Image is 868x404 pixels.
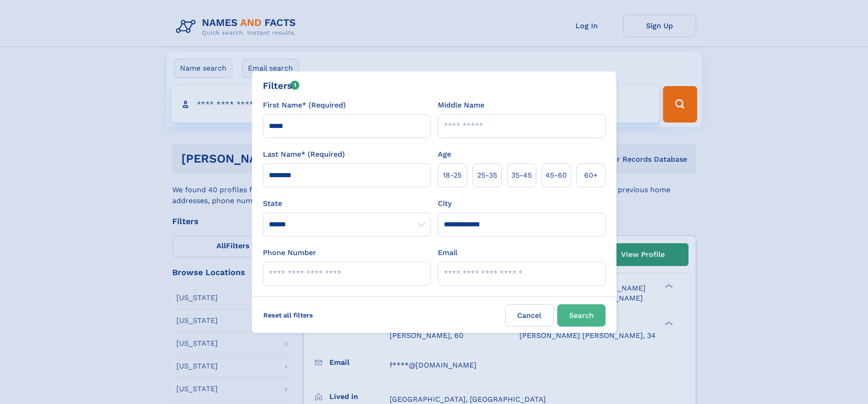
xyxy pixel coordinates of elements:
label: State [263,198,431,209]
label: Age [438,149,451,160]
button: Search [557,304,606,327]
span: 45‑60 [545,170,567,181]
div: Filters [263,79,300,92]
label: City [438,198,452,209]
label: Cancel [505,304,554,327]
label: Last Name* (Required) [263,149,345,160]
span: 25‑35 [477,170,497,181]
label: Email [438,247,457,258]
label: Middle Name [438,100,484,111]
span: 18‑25 [443,170,462,181]
label: First Name* (Required) [263,100,346,111]
label: Phone Number [263,247,316,258]
span: 35‑45 [511,170,532,181]
span: 60+ [584,170,598,181]
label: Reset all filters [257,304,319,326]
